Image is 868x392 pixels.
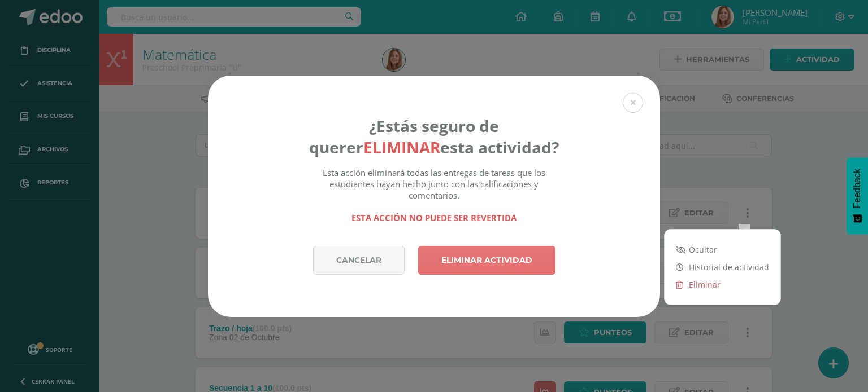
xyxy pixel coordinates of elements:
[665,276,780,293] a: Eliminar
[418,246,555,275] a: Eliminar actividad
[852,169,862,208] span: Feedback
[351,212,517,223] strong: Esta acción no puede ser revertida
[665,241,780,258] a: Ocultar
[847,157,868,234] button: Feedback - Mostrar encuesta
[309,167,559,223] div: Esta acción eliminará todas las entregas de tareas que los estudiantes hayan hecho junto con las ...
[623,93,643,113] button: Close (Esc)
[313,246,405,275] a: Cancelar
[363,136,440,158] strong: eliminar
[665,258,780,276] a: Historial de actividad
[309,115,559,158] h4: ¿Estás seguro de querer esta actividad?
